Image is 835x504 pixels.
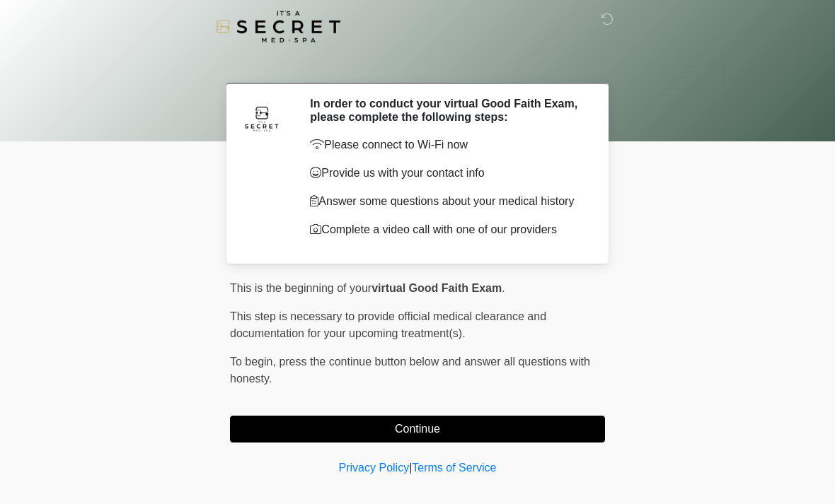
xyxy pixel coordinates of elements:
a: | [409,462,412,474]
span: To begin, [230,356,279,368]
img: It's A Secret Med Spa Logo [216,11,340,42]
span: . [502,282,505,294]
h1: ‎ ‎ [219,51,616,77]
p: Answer some questions about your medical history [310,193,584,210]
span: This is the beginning of your [230,282,372,294]
h2: In order to conduct your virtual Good Faith Exam, please complete the following steps: [310,97,584,124]
p: Please connect to Wi-Fi now [310,136,584,153]
span: This step is necessary to provide official medical clearance and documentation for your upcoming ... [230,310,546,339]
a: Privacy Policy [339,462,410,474]
p: Complete a video call with one of our providers [310,221,584,238]
img: Agent Avatar [241,97,283,139]
a: Terms of Service [412,462,496,474]
p: Provide us with your contact info [310,165,584,182]
span: press the continue button below and answer all questions with honesty. [230,356,590,385]
strong: virtual Good Faith Exam [372,282,502,294]
button: Continue [230,416,605,443]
